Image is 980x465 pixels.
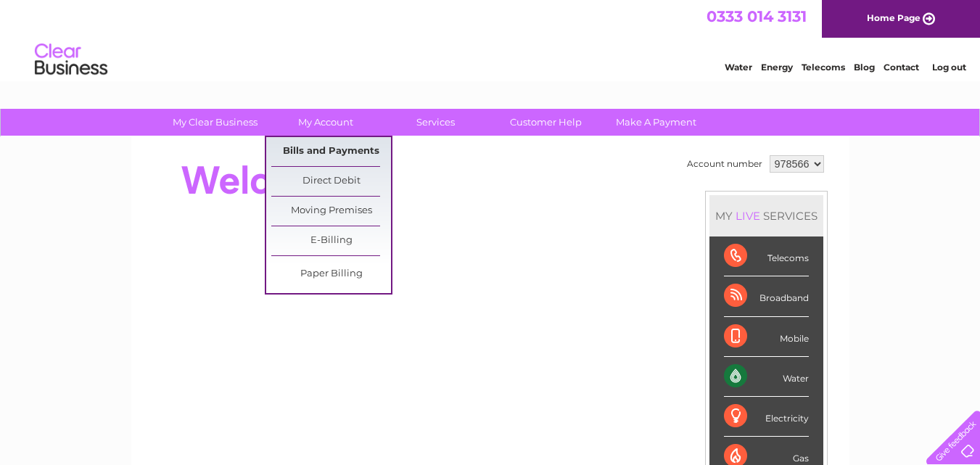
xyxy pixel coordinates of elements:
a: Make A Payment [596,109,716,136]
a: 0333 014 3131 [707,7,807,25]
a: Moving Premises [271,197,391,226]
div: Telecoms [724,236,809,276]
a: E-Billing [271,226,391,255]
td: Account number [683,152,766,176]
a: Contact [884,62,919,73]
div: Clear Business is a trading name of Verastar Limited (registered in [GEOGRAPHIC_DATA] No. 3667643... [148,8,833,70]
a: My Account [265,109,385,136]
a: Blog [854,62,875,73]
div: LIVE [733,209,763,223]
a: My Clear Business [155,109,275,136]
a: Customer Help [486,109,606,136]
div: Broadband [724,276,809,316]
a: Log out [932,62,966,73]
div: Water [724,357,809,397]
div: Electricity [724,397,809,437]
a: Services [376,109,495,136]
a: Water [725,62,752,73]
a: Direct Debit [271,167,391,196]
div: MY SERVICES [709,195,823,236]
img: logo.png [34,38,108,82]
div: Mobile [724,317,809,357]
a: Energy [761,62,793,73]
a: Bills and Payments [271,137,391,166]
a: Paper Billing [271,260,391,289]
a: Telecoms [802,62,845,73]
